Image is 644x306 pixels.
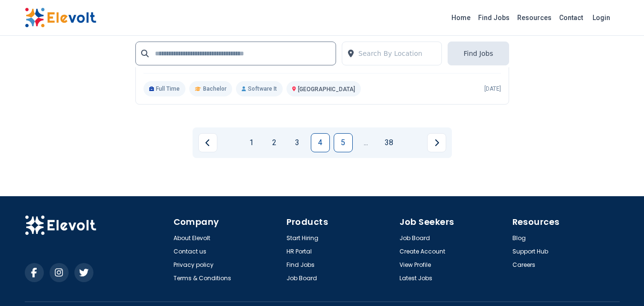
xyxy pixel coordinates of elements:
a: Page 1 [242,133,261,152]
h4: Products [286,215,394,229]
a: Resources [513,10,555,25]
p: [DATE] [484,85,501,93]
a: Previous page [198,133,217,152]
ul: Pagination [198,133,446,152]
a: Contact [555,10,587,25]
a: View Profile [399,261,431,269]
a: Home [448,10,474,25]
a: Start Hiring [286,234,318,242]
a: Privacy policy [174,261,214,269]
h4: Company [174,215,281,229]
a: Page 38 [379,133,399,152]
a: Find Jobs [474,10,513,25]
a: Find Jobs [286,261,315,269]
a: Jump forward [357,133,376,152]
a: Job Board [399,234,430,242]
iframe: Chat Widget [596,260,644,306]
a: Blog [512,234,526,242]
a: Support Hub [512,248,548,255]
a: Page 2 [265,133,284,152]
h4: Resources [512,215,620,229]
span: [GEOGRAPHIC_DATA] [298,86,355,93]
p: Full Time [143,81,186,96]
h4: Job Seekers [399,215,507,229]
a: Page 4 is your current page [311,133,330,152]
a: Next page [427,133,446,152]
p: Software It [236,81,283,96]
a: Page 3 [288,133,307,152]
a: Terms & Conditions [174,274,231,282]
a: About Elevolt [174,234,210,242]
a: Create Account [399,248,445,255]
a: HR Portal [286,248,312,255]
a: Page 5 [334,133,353,152]
a: Careers [512,261,535,269]
a: Job Board [286,274,317,282]
img: Elevolt [25,8,96,28]
button: Find Jobs [448,42,509,65]
a: Latest Jobs [399,274,432,282]
img: Elevolt [25,215,96,235]
a: Contact us [174,248,206,255]
a: Login [587,8,616,27]
span: Bachelor [203,85,226,93]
